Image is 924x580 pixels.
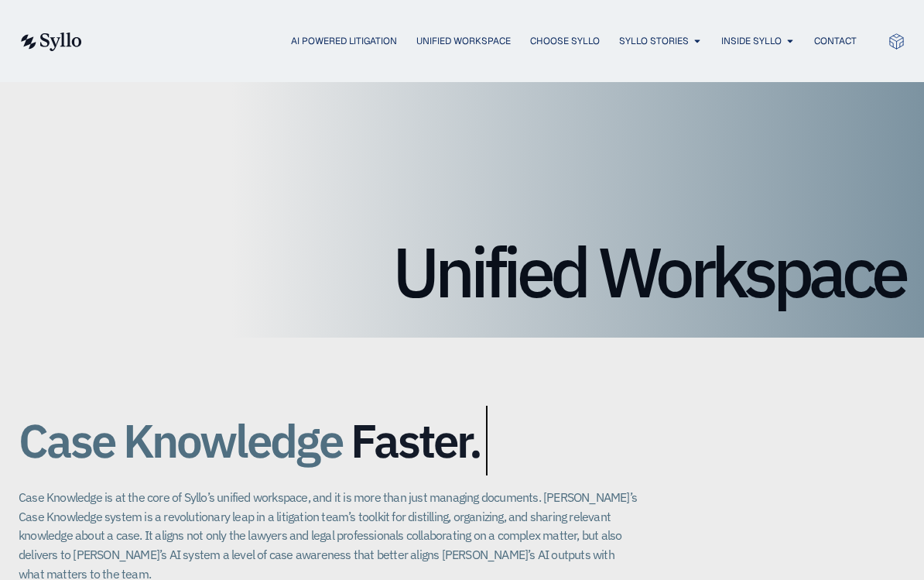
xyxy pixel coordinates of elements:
a: Syllo Stories [619,34,689,48]
span: Case Knowledge [19,406,342,475]
a: AI Powered Litigation [291,34,397,48]
a: Contact [814,34,857,48]
div: Menu Toggle [113,34,857,49]
a: Inside Syllo [721,34,782,48]
a: Unified Workspace [416,34,511,48]
a: Choose Syllo [530,34,600,48]
img: syllo [19,33,82,51]
span: Faster. [351,415,481,466]
nav: Menu [113,34,857,49]
h1: Unified Workspace [19,237,905,307]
